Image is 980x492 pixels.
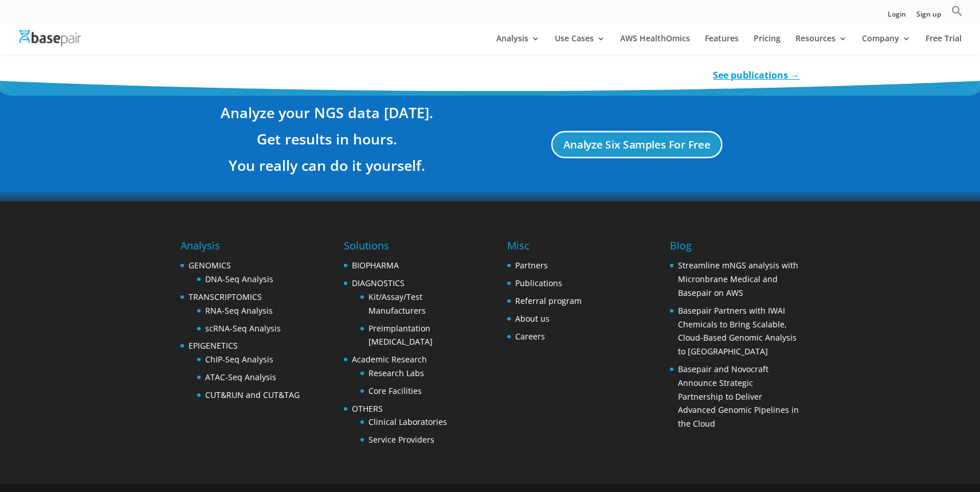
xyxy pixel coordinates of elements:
a: Analysis [496,34,540,54]
a: Login [888,11,906,23]
a: DNA-Seq Analysis [205,274,273,284]
h4: Blog [670,238,799,259]
a: RNA-Seq Analysis [205,305,273,316]
a: Preimplantation [MEDICAL_DATA] [369,323,433,347]
h3: You really can do it yourself. [181,155,473,181]
a: See publications → [713,69,799,81]
a: Streamline mNGS analysis with Micronbrane Medical and Basepair on AWS [678,260,798,298]
h3: Analyze your NGS data [DATE]. [181,102,473,128]
a: Pricing [754,34,781,54]
a: EPIGENETICS [189,340,238,351]
a: DIAGNOSTICS [352,278,405,288]
a: Referral program [515,295,582,306]
a: Basepair Partners with IWAI Chemicals to Bring Scalable, Cloud-Based Genomic Analysis to [GEOGRAP... [678,305,797,357]
h4: Analysis [181,238,300,259]
a: Clinical Laboratories [369,416,447,427]
a: BIOPHARMA [352,260,399,271]
a: Kit/Assay/Test Manufacturers [369,291,426,316]
a: Free Trial [926,34,962,54]
img: Basepair [19,30,81,46]
a: GENOMICS [189,260,231,271]
a: Features [705,34,739,54]
svg: Search [951,5,963,17]
a: Resources [795,34,847,54]
a: scRNA-Seq Analysis [205,323,281,334]
a: CUT&RUN and CUT&TAG [205,389,300,400]
iframe: Drift Widget Chat Controller [923,435,966,478]
a: Analyze Six Samples For Free [551,131,723,158]
a: Partners [515,260,548,271]
a: TRANSCRIPTOMICS [189,291,262,302]
a: Service Providers [369,434,434,445]
h4: Misc [507,238,582,259]
a: Careers [515,331,545,342]
h3: Get results in hours. [181,128,473,155]
a: About us [515,313,550,324]
a: Sign up [916,11,941,23]
a: Academic Research [352,354,427,365]
a: ATAC-Seq Analysis [205,372,276,382]
a: Research Labs [369,368,424,378]
a: Core Facilities [369,385,422,396]
h4: Solutions [344,238,473,259]
a: Use Cases [555,34,605,54]
a: ChIP-Seq Analysis [205,354,273,365]
a: Basepair and Novocraft Announce Strategic Partnership to Deliver Advanced Genomic Pipelines in th... [678,364,799,429]
a: Publications [515,278,562,288]
a: Search Icon Link [951,5,963,23]
a: Company [862,34,911,54]
a: OTHERS [352,403,383,414]
a: AWS HealthOmics [620,34,690,54]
